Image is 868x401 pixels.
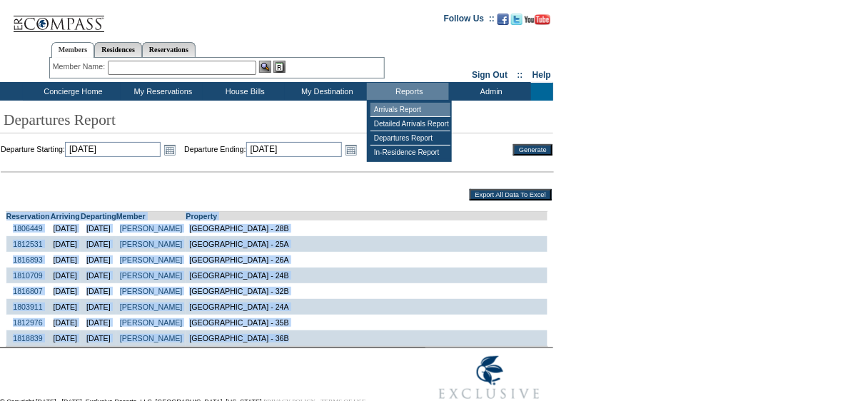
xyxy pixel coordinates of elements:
td: [DATE] [50,315,81,330]
td: [GEOGRAPHIC_DATA] - 32B [186,283,547,299]
td: Admin [449,83,531,101]
a: 1810709 [13,271,43,280]
td: Reports [367,83,449,101]
a: Residences [94,42,142,57]
img: Reservations [273,61,286,73]
a: Open the calendar popup. [343,142,359,158]
td: [DATE] [50,283,81,299]
td: [GEOGRAPHIC_DATA] - 25A [186,236,547,252]
img: Become our fan on Facebook [498,14,509,25]
a: Subscribe to our YouTube Channel [525,18,550,26]
a: [PERSON_NAME] [120,303,183,311]
a: Follow us on Twitter [511,18,523,26]
a: 1816807 [13,287,43,295]
td: [GEOGRAPHIC_DATA] - 26A [186,252,547,268]
a: Reservations [142,42,196,57]
a: Become our fan on Facebook [498,18,509,26]
a: Sign Out [472,70,508,80]
a: Reservation [6,212,50,220]
img: Compass Home [12,4,105,33]
a: Member [116,212,146,220]
td: [DATE] [50,330,81,347]
a: Property [186,212,217,220]
td: [GEOGRAPHIC_DATA] - 35B [186,315,547,330]
td: [DATE] [81,268,116,283]
div: Member Name: [53,61,108,73]
a: Open the calendar popup. [162,142,178,158]
a: [PERSON_NAME] [120,240,183,248]
td: [DATE] [81,252,116,268]
td: Arrivals Report [370,103,450,117]
td: Departures Report [370,131,450,146]
td: [DATE] [81,283,116,299]
td: [GEOGRAPHIC_DATA] - 28B [186,220,547,236]
img: View [259,61,271,73]
img: Subscribe to our YouTube Channel [525,14,550,25]
td: [DATE] [81,220,116,236]
td: [DATE] [81,330,116,347]
td: [DATE] [50,252,81,268]
td: House Bills [203,83,285,101]
a: 1803911 [13,303,43,311]
a: [PERSON_NAME] [120,334,183,342]
span: :: [518,70,523,80]
td: [DATE] [50,299,81,315]
td: [DATE] [50,268,81,283]
td: [DATE] [50,236,81,252]
a: [PERSON_NAME] [120,287,183,295]
a: 1818839 [13,334,43,342]
a: 1812976 [13,318,43,327]
td: Concierge Home [23,83,121,101]
td: [GEOGRAPHIC_DATA] - 24B [186,268,547,283]
td: Departure Starting: Departure Ending: [1,142,498,158]
a: 1812531 [13,240,43,248]
td: [GEOGRAPHIC_DATA] - 36B [186,330,547,347]
a: Help [533,70,551,80]
a: [PERSON_NAME] [120,224,183,233]
a: 1816893 [13,255,43,264]
td: [GEOGRAPHIC_DATA] - 24A [186,299,547,315]
td: In-Residence Report [370,146,450,159]
a: Members [51,42,95,58]
a: Arriving [51,212,80,220]
td: My Reservations [121,83,203,101]
td: Detailed Arrivals Report [370,117,450,131]
img: Follow us on Twitter [511,14,523,25]
a: [PERSON_NAME] [120,271,183,280]
td: [DATE] [81,236,116,252]
td: [DATE] [81,299,116,315]
a: Departing [81,212,116,220]
td: [DATE] [81,315,116,330]
td: My Destination [285,83,367,101]
input: Generate [513,144,552,156]
td: Follow Us :: [444,12,495,29]
a: 1806449 [13,224,43,233]
a: [PERSON_NAME] [120,255,183,264]
input: Export All Data To Excel [470,189,552,200]
a: [PERSON_NAME] [120,318,183,327]
td: [DATE] [50,220,81,236]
